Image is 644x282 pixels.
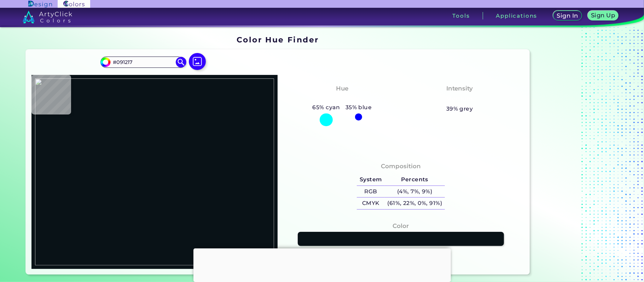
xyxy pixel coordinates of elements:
h3: Tools [452,13,470,18]
h4: Intensity [446,83,473,94]
h3: Bluish Cyan [319,95,365,103]
img: ArtyClick Design logo [28,1,52,7]
h4: Composition [381,161,421,171]
h4: Color [393,221,409,231]
h5: CMYK [357,198,384,209]
h5: RGB [357,186,384,198]
h5: 35% blue [343,103,375,112]
iframe: Advertisement [533,33,621,278]
iframe: Advertisement [193,248,451,280]
h5: Sign Up [592,13,614,18]
h1: Color Hue Finder [237,34,319,45]
h5: Percents [385,174,445,186]
h3: Medium [443,95,476,103]
h5: System [357,174,384,186]
h3: Applications [496,13,537,18]
h4: Hue [336,83,348,94]
h5: 39% grey [446,104,473,113]
img: logo_artyclick_colors_white.svg [23,11,72,23]
img: 6c52ceca-33c6-4d17-8c70-2767bb5b4e37 [35,78,274,266]
img: icon picture [189,53,206,70]
input: type color.. [110,57,176,67]
img: icon search [176,57,186,67]
a: Sign Up [589,11,617,20]
h5: (61%, 22%, 0%, 91%) [385,198,445,209]
h5: (4%, 7%, 9%) [385,186,445,198]
h5: Sign In [558,13,577,18]
a: Sign In [555,11,581,20]
h5: 65% cyan [310,103,343,112]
